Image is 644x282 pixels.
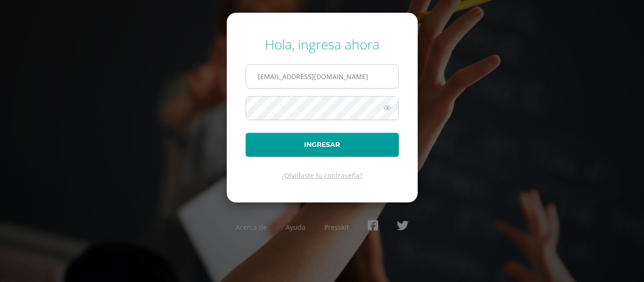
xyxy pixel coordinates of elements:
[246,133,399,157] button: Ingresar
[281,171,363,180] a: ¿Olvidaste tu contraseña?
[246,35,399,53] div: Hola, ingresa ahora
[286,223,305,232] a: Ayuda
[246,65,398,88] input: Correo electrónico o usuario
[324,223,349,232] a: Presskit
[236,223,267,232] a: Acerca de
